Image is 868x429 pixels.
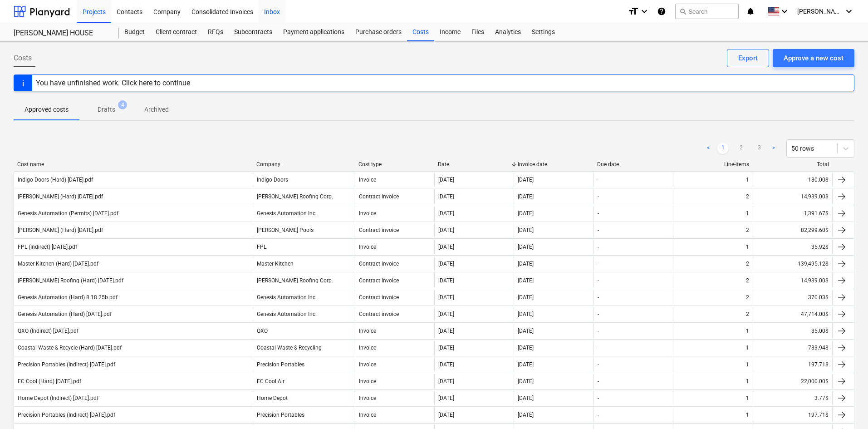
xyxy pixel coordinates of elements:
div: [PERSON_NAME] Roofing Corp. [257,193,333,200]
div: Client contract [150,23,202,41]
div: [DATE] [518,328,534,334]
div: 1 [746,378,749,385]
div: Genesis Automation (Hard) [DATE].pdf [18,311,112,317]
div: Invoice [359,244,376,250]
div: Invoice [359,378,376,385]
div: - [598,177,599,183]
div: [DATE] [438,277,454,284]
div: Home Depot [257,395,288,401]
div: Export [738,52,758,64]
a: Purchase orders [350,23,407,41]
div: 14,939.00$ [753,273,832,288]
i: keyboard_arrow_down [843,6,854,17]
div: [PERSON_NAME] HOUSE [14,29,108,38]
div: [DATE] [518,395,534,401]
div: 1 [746,395,749,401]
div: Precision Portables [257,412,304,418]
div: 2 [746,227,749,233]
div: You have unfinished work. Click here to continue [36,79,190,87]
div: [DATE] [438,227,454,233]
div: 14,939.00$ [753,189,832,204]
div: 180.00$ [753,173,832,187]
div: 197.71$ [753,357,832,372]
div: Indigo Doors [257,177,288,183]
a: Costs [407,23,434,41]
div: Invoice [359,395,376,401]
div: - [598,294,599,301]
div: - [598,193,599,200]
div: 2 [746,261,749,267]
div: [DATE] [438,395,454,401]
div: QXO (Indirect) [DATE].pdf [18,328,78,334]
div: Line-items [677,161,750,168]
div: [PERSON_NAME] Roofing (Hard) [DATE].pdf [18,277,123,284]
div: - [598,277,599,284]
div: - [598,412,599,418]
div: [DATE] [438,361,454,368]
div: Invoice date [518,161,590,168]
div: - [598,395,599,401]
div: 1,391.67$ [753,206,832,221]
div: Invoice [359,412,376,418]
div: Invoice [359,177,376,183]
div: FPL (Indirect) [DATE].pdf [18,244,77,250]
div: Precision Portables (Indirect) [DATE].pdf [18,412,115,418]
div: Genesis Automation Inc. [257,294,317,301]
div: [DATE] [518,261,534,267]
a: Income [434,23,466,41]
div: Master Kitchen (Hard) [DATE].pdf [18,261,98,267]
div: [PERSON_NAME] (Hard) [DATE].pdf [18,193,103,200]
div: [DATE] [438,177,454,183]
div: [DATE] [518,311,534,317]
div: 1 [746,328,749,334]
div: QXO [257,328,268,334]
div: Coastal Waste & Recycling [257,345,322,351]
button: Search [675,4,739,19]
div: [PERSON_NAME] (Hard) [DATE].pdf [18,227,103,233]
i: keyboard_arrow_down [779,6,790,17]
a: RFQs [202,23,229,41]
div: [DATE] [438,261,454,267]
div: Genesis Automation Inc. [257,311,317,317]
div: Invoice [359,210,376,217]
div: [DATE] [518,361,534,368]
div: - [598,328,599,334]
a: Payment applications [278,23,350,41]
div: 1 [746,361,749,368]
div: 22,000.00$ [753,374,832,389]
div: Precision Portables (Indirect) [DATE].pdf [18,361,115,368]
div: Master Kitchen [257,261,294,267]
span: Costs [14,53,32,64]
div: 139,495.12$ [753,256,832,271]
i: format_size [628,6,639,17]
i: keyboard_arrow_down [639,6,650,17]
div: Cost type [358,161,431,168]
button: Approve a new cost [773,49,854,67]
div: [PERSON_NAME] Roofing Corp. [257,277,333,284]
div: [DATE] [518,345,534,351]
div: Contract invoice [359,261,399,267]
div: [DATE] [438,294,454,301]
a: Previous page [703,143,714,154]
p: Archived [144,105,169,114]
div: 1 [746,177,749,183]
div: [DATE] [518,412,534,418]
div: Genesis Automation (Hard) 8.18.25b.pdf [18,294,118,301]
span: 4 [118,100,127,109]
div: - [598,210,599,217]
div: Settings [526,23,560,41]
div: [DATE] [438,244,454,250]
div: EC Cool (Hard) [DATE].pdf [18,378,81,385]
iframe: Chat Widget [823,385,868,429]
div: 82,299.60$ [753,223,832,237]
a: Subcontracts [229,23,278,41]
div: Due date [597,161,670,168]
div: 197.71$ [753,408,832,422]
p: Approved costs [25,105,69,114]
a: Page 1 is your current page [717,143,728,154]
div: Budget [119,23,150,41]
a: Analytics [490,23,526,41]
